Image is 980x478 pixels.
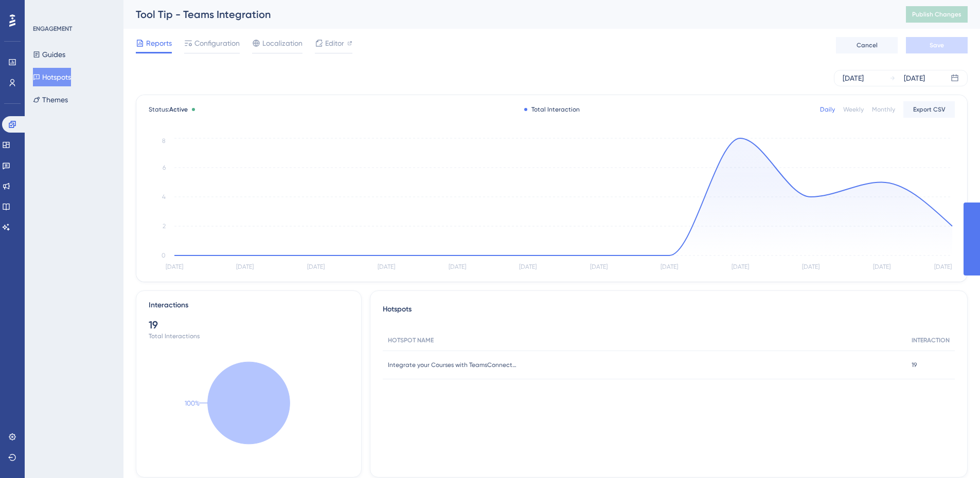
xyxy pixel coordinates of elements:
[262,37,302,49] span: Localization
[169,106,188,113] span: Active
[912,10,961,19] span: Publish Changes
[903,101,955,118] button: Export CSV
[194,37,240,49] span: Configuration
[33,68,71,86] button: Hotspots
[449,263,466,270] tspan: [DATE]
[146,37,172,49] span: Reports
[162,137,166,144] tspan: 8
[836,37,898,53] button: Cancel
[163,164,166,171] tspan: 6
[843,72,864,84] div: [DATE]
[873,263,890,270] tspan: [DATE]
[934,263,952,270] tspan: [DATE]
[820,105,835,114] div: Daily
[904,72,925,84] div: [DATE]
[843,105,864,114] div: Weekly
[937,437,968,468] iframe: UserGuiding AI Assistant Launcher
[33,45,65,64] button: Guides
[857,41,878,49] span: Cancel
[872,105,895,114] div: Monthly
[388,336,434,344] span: HOTSPOT NAME
[236,263,254,270] tspan: [DATE]
[906,6,968,23] button: Publish Changes
[661,263,678,270] tspan: [DATE]
[149,105,188,114] span: Status:
[383,303,412,322] span: Hotspots
[802,263,819,270] tspan: [DATE]
[33,90,68,109] button: Themes
[590,263,608,270] tspan: [DATE]
[163,223,166,230] tspan: 2
[185,399,200,407] text: 100%
[149,299,188,311] div: Interactions
[906,37,968,53] button: Save
[912,336,950,344] span: INTERACTION
[162,193,166,200] tspan: 4
[136,7,880,22] div: Tool Tip - Teams Integration
[388,361,516,369] span: Integrate your Courses with TeamsConnect your Web Courses to Microsoft Teams to:Automatically cre...
[166,263,183,270] tspan: [DATE]
[162,252,166,259] tspan: 0
[912,361,917,369] span: 19
[378,263,395,270] tspan: [DATE]
[149,318,349,332] div: 19
[33,25,72,33] div: ENGAGEMENT
[307,263,325,270] tspan: [DATE]
[732,263,749,270] tspan: [DATE]
[325,37,344,49] span: Editor
[930,41,944,49] span: Save
[519,263,537,270] tspan: [DATE]
[913,105,946,114] span: Export CSV
[524,105,580,114] div: Total Interaction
